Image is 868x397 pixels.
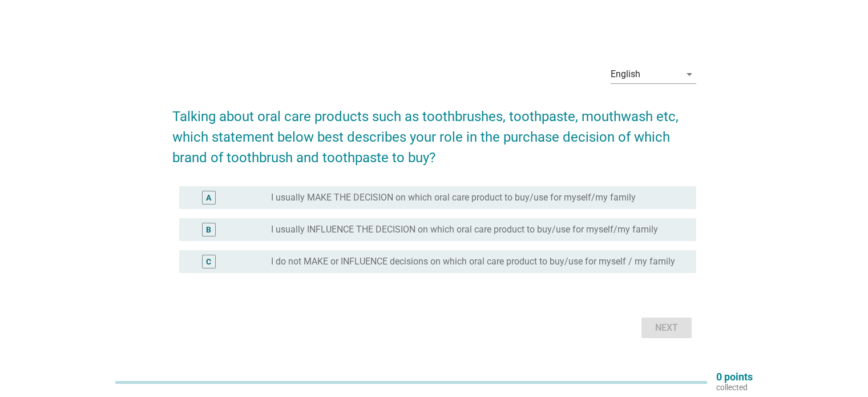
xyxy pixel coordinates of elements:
div: C [206,255,211,267]
label: I usually INFLUENCE THE DECISION on which oral care product to buy/use for myself/my family [271,224,658,235]
div: English [611,69,640,79]
p: collected [716,382,753,392]
div: A [206,191,211,203]
i: arrow_drop_down [683,67,696,81]
label: I do not MAKE or INFLUENCE decisions on which oral care product to buy/use for myself / my family [271,256,675,267]
div: B [206,223,211,235]
h2: Talking about oral care products such as toothbrushes, toothpaste, mouthwash etc, which statement... [172,95,696,168]
label: I usually MAKE THE DECISION on which oral care product to buy/use for myself/my family [271,192,636,203]
p: 0 points [716,372,753,382]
